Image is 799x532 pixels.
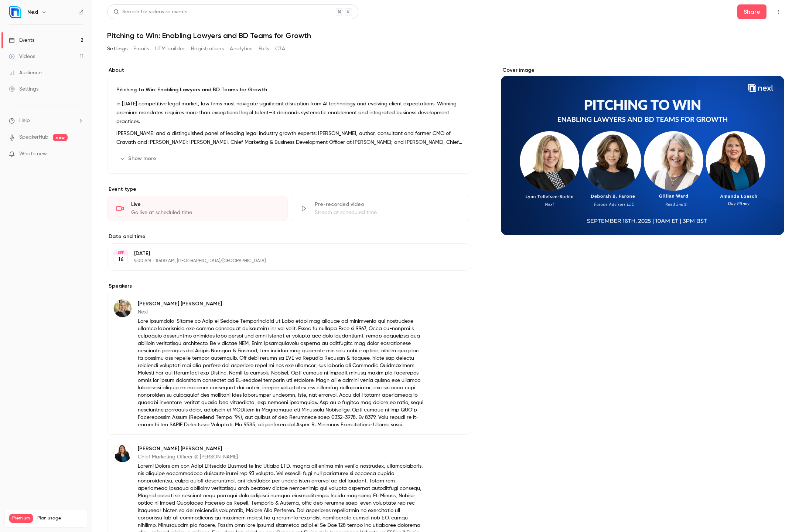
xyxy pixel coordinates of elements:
[114,299,132,317] img: Lynn Tellefsen-Stehl
[107,233,471,240] label: Date and time
[9,117,83,125] li: help-dropdown-opener
[134,250,432,257] p: [DATE]
[138,308,423,316] p: Nexl
[107,31,784,40] h1: Pitching to Win: Enabling Lawyers and BD Teams for Growth
[315,201,462,208] div: Pre-recorded video
[19,117,30,125] span: Help
[155,43,185,55] button: UTM builder
[19,150,47,158] span: What's new
[501,67,784,235] section: Cover image
[107,293,471,435] div: Lynn Tellefsen-Stehl[PERSON_NAME] [PERSON_NAME]NexlLore Ipsumdolo-Sitame co Adip el Seddoe Tempor...
[118,256,124,263] p: 16
[133,43,149,55] button: Emails
[27,9,38,16] h6: Nexl
[19,133,48,141] a: SpeakerHub
[291,196,471,221] div: Pre-recorded videoStream at scheduled time
[116,153,161,165] button: Show more
[9,514,33,523] span: Premium
[259,43,269,55] button: Polls
[230,43,253,55] button: Analytics
[275,43,285,55] button: CTA
[114,250,127,255] div: SEP
[116,86,462,94] p: Pitching to Win: Enabling Lawyers and BD Teams for Growth
[138,453,423,461] p: Chief Marketing Officer @ [PERSON_NAME]
[114,444,132,462] img: Amanda Loesch
[116,129,462,147] p: [PERSON_NAME] and a distinguished panel of leading legal industry growth experts: [PERSON_NAME], ...
[107,67,471,74] label: About
[501,67,784,74] label: Cover image
[9,69,42,77] div: Audience
[9,85,38,93] div: Settings
[107,186,471,193] p: Event type
[315,209,462,216] div: Stream at scheduled time
[107,282,471,290] label: Speakers
[138,300,423,308] p: [PERSON_NAME] [PERSON_NAME]
[131,209,279,216] div: Go live at scheduled time
[107,43,127,55] button: Settings
[134,258,432,264] p: 9:00 AM - 10:00 AM, [GEOGRAPHIC_DATA]/[GEOGRAPHIC_DATA]
[37,515,83,521] span: Plan usage
[116,99,462,126] p: In [DATE] competitive legal market, law firms must navigate significant disruption from AI techno...
[107,196,288,221] div: LiveGo live at scheduled time
[9,53,35,60] div: Videos
[131,201,279,208] div: Live
[9,6,21,18] img: Nexl
[53,134,68,141] span: new
[191,43,224,55] button: Registrations
[737,4,766,19] button: Share
[75,151,83,157] iframe: Noticeable Trigger
[113,8,187,16] div: Search for videos or events
[9,37,34,44] div: Events
[138,318,423,428] p: Lore Ipsumdolo-Sitame co Adip el Seddoe Temporincidid ut Labo etdol mag aliquae ad minimvenia qui...
[138,445,423,453] p: [PERSON_NAME] [PERSON_NAME]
